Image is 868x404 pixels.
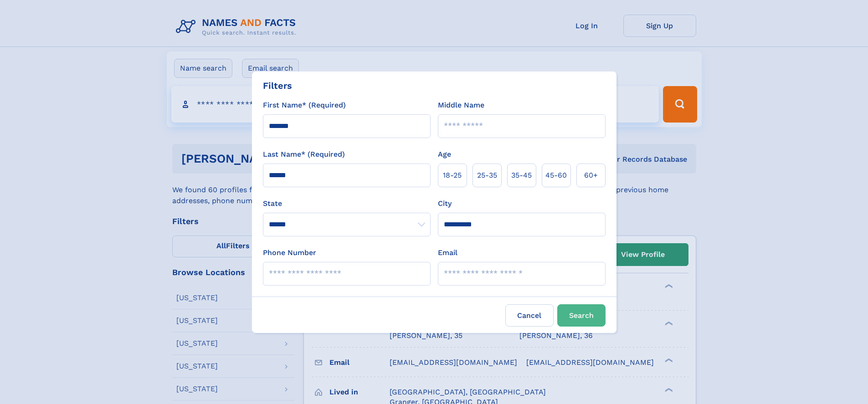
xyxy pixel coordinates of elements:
label: First Name* (Required) [263,100,346,111]
label: Age [438,149,451,160]
label: Email [438,247,457,258]
label: Middle Name [438,100,484,111]
label: Phone Number [263,247,316,258]
span: 60+ [584,170,598,181]
label: State [263,198,431,209]
label: City [438,198,452,209]
label: Cancel [505,304,554,327]
button: Search [557,304,606,327]
span: 18‑25 [443,170,462,181]
label: Last Name* (Required) [263,149,345,160]
span: 45‑60 [545,170,567,181]
span: 35‑45 [511,170,532,181]
span: 25‑35 [477,170,497,181]
div: Filters [263,79,292,92]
